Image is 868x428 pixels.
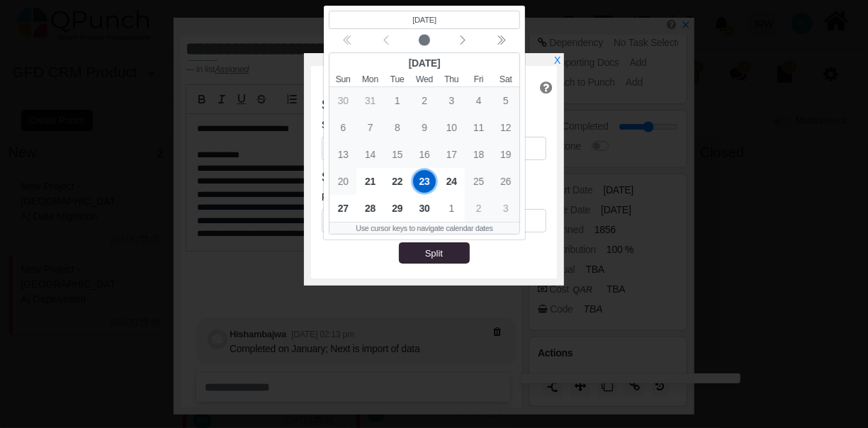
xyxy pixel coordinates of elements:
header: Selected date [329,11,520,29]
a: X [554,55,560,66]
div: 4/14/2025 [356,141,383,168]
div: 4/10/2025 [438,114,465,141]
span: 28 [359,197,381,220]
small: Friday [465,73,492,86]
button: Next year [482,31,520,50]
div: 4/15/2025 [383,141,410,168]
small: Wednesday [411,73,438,86]
span: 30 [413,197,436,220]
span: 1 [440,197,463,220]
button: Next month [444,31,482,50]
span: 27 [332,197,354,220]
legend: Start Date [322,118,424,137]
div: 4/28/2025 [356,195,383,222]
div: Use cursor keys to navigate calendar dates [329,223,519,234]
div: 4/9/2025 [411,114,438,141]
div: 4/18/2025 [465,141,492,168]
button: calendar [322,137,350,159]
h6: Split Punch [311,81,558,93]
div: 4/4/2025 [465,87,492,114]
button: Current month [405,31,444,50]
div: 4/5/2025 [492,87,519,114]
span: 24 [440,170,463,193]
button: Split [399,242,470,264]
div: 4/11/2025 [465,114,492,141]
div: 4/6/2025 [329,114,356,141]
h5: Split #1 [322,98,547,113]
div: 4/16/2025 [411,141,438,168]
span: 29 [385,197,408,220]
span: 21 [359,170,381,193]
div: 4/29/2025 [383,195,410,222]
div: 4/26/2025 [492,168,519,195]
div: 5/1/2025 [438,195,465,222]
small: Sunday [329,73,356,86]
legend: Resume Date [322,190,424,209]
div: 4/27/2025 [329,195,356,222]
div: 4/30/2025 [411,195,438,222]
div: 4/22/2025 [383,168,410,195]
h5: Split #2 [322,170,547,185]
div: 4/1/2025 [383,87,410,114]
div: 4/25/2025 [465,168,492,195]
div: 4/8/2025 [383,114,410,141]
div: 4/24/2025 [438,168,465,195]
span: 22 [385,170,408,193]
svg: circle fill [419,35,430,46]
div: Calendar navigation [329,31,520,50]
a: Help [541,81,558,96]
span: 23 [413,170,436,193]
small: Saturday [492,73,519,86]
div: [DATE] [329,53,519,73]
div: 5/3/2025 [492,195,519,222]
div: 4/17/2025 [438,141,465,168]
div: 4/7/2025 [356,114,383,141]
small: Thursday [438,73,465,86]
svg: chevron double left [495,35,507,46]
div: 4/13/2025 [329,141,356,168]
svg: chevron left [457,35,468,46]
div: 4/12/2025 [492,114,519,141]
button: calendar [322,210,350,232]
div: 4/19/2025 [492,141,519,168]
small: Monday [356,73,383,86]
div: 4/23/2025 (Selected date) [411,168,438,195]
div: 3/30/2025 [329,87,356,114]
div: 4/2/2025 [411,87,438,114]
div: 4/21/2025 [356,168,383,195]
div: 4/20/2025 [329,168,356,195]
div: 4/3/2025 [438,87,465,114]
div: 5/2/2025 [465,195,492,222]
small: Tuesday [383,73,410,86]
bdi: [DATE] [412,16,436,24]
div: 3/31/2025 [356,87,383,114]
